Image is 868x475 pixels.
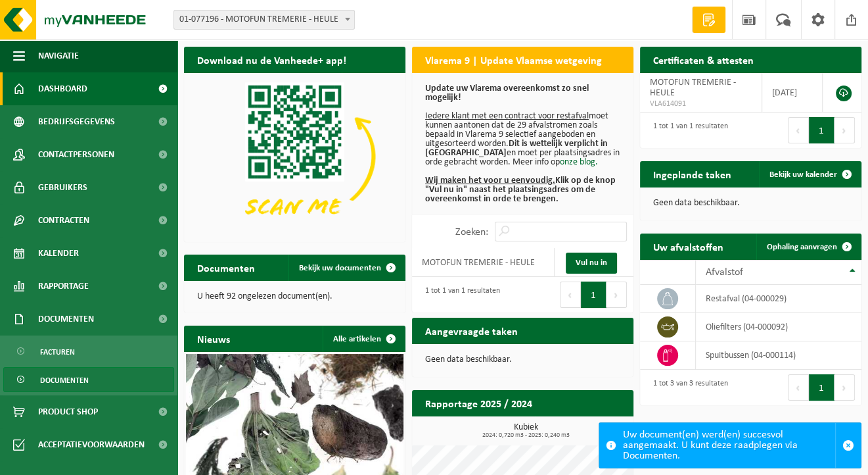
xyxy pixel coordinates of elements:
button: 1 [809,117,834,143]
button: Previous [788,374,809,401]
b: Klik op de knop "Vul nu in" naast het plaatsingsadres om de overeenkomst in orde te brengen. [425,176,616,204]
p: Geen data beschikbaar. [653,199,848,208]
h2: Rapportage 2025 / 2024 [412,390,545,416]
p: Geen data beschikbaar. [425,355,620,364]
button: Previous [560,282,581,308]
span: Afvalstof [706,267,743,278]
u: Wij maken het voor u eenvoudig. [425,176,555,186]
a: Facturen [3,339,174,364]
span: Navigatie [38,39,79,72]
button: Next [834,374,855,401]
span: Gebruikers [38,171,87,204]
span: Ophaling aanvragen [767,243,837,251]
span: Acceptatievoorwaarden [38,428,145,461]
span: 2024: 0,720 m3 - 2025: 0,240 m3 [419,432,633,439]
h2: Nieuws [184,326,243,351]
h2: Aangevraagde taken [412,318,531,343]
a: Bekijk rapportage [536,416,632,442]
span: Contactpersonen [38,138,114,171]
h2: Vlarema 9 | Update Vlaamse wetgeving [412,47,615,72]
a: Vul nu in [566,253,617,274]
h2: Documenten [184,255,268,280]
img: Download de VHEPlus App [184,73,405,239]
td: spuitbussen (04-000114) [696,341,861,370]
span: Bekijk uw documenten [299,264,381,272]
a: Ophaling aanvragen [756,234,860,260]
td: MOTOFUN TREMERIE - HEULE [412,248,555,277]
button: Previous [788,117,809,143]
b: Dit is wettelijk verplicht in [GEOGRAPHIC_DATA] [425,139,608,158]
h2: Uw afvalstoffen [640,234,737,259]
h2: Download nu de Vanheede+ app! [184,47,359,72]
p: moet kunnen aantonen dat de 29 afvalstromen zoals bepaald in Vlarema 9 selectief aangeboden en ui... [425,84,620,204]
h3: Kubiek [419,423,633,439]
span: MOTOFUN TREMERIE - HEULE [650,78,736,98]
label: Zoeken: [455,227,488,238]
a: Bekijk uw documenten [288,255,404,281]
b: Update uw Vlarema overeenkomst zo snel mogelijk! [425,84,589,103]
span: VLA614091 [650,99,752,109]
span: Rapportage [38,270,89,303]
span: Bekijk uw kalender [769,170,837,179]
div: 1 tot 3 van 3 resultaten [647,373,728,402]
span: Product Shop [38,395,98,428]
a: onze blog. [560,157,598,167]
button: Next [606,282,627,308]
span: Contracten [38,204,89,237]
span: 01-077196 - MOTOFUN TREMERIE - HEULE [174,11,354,29]
span: 01-077196 - MOTOFUN TREMERIE - HEULE [173,10,355,30]
div: 1 tot 1 van 1 resultaten [647,116,728,145]
span: Dashboard [38,72,87,105]
h2: Certificaten & attesten [640,47,767,72]
div: 1 tot 1 van 1 resultaten [419,280,500,309]
p: U heeft 92 ongelezen document(en). [197,292,392,301]
span: Documenten [40,368,89,393]
td: restafval (04-000029) [696,285,861,313]
span: Bedrijfsgegevens [38,105,115,138]
td: oliefilters (04-000092) [696,313,861,341]
button: 1 [581,282,606,308]
button: Next [834,117,855,143]
span: Facturen [40,339,75,364]
a: Documenten [3,367,174,392]
td: [DATE] [762,73,823,113]
span: Kalender [38,237,79,270]
a: Bekijk uw kalender [759,161,860,187]
div: Uw document(en) werd(en) succesvol aangemaakt. U kunt deze raadplegen via Documenten. [623,423,835,468]
button: 1 [809,374,834,401]
u: Iedere klant met een contract voor restafval [425,111,589,121]
a: Alle artikelen [323,326,404,352]
span: Documenten [38,303,94,336]
h2: Ingeplande taken [640,161,744,187]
